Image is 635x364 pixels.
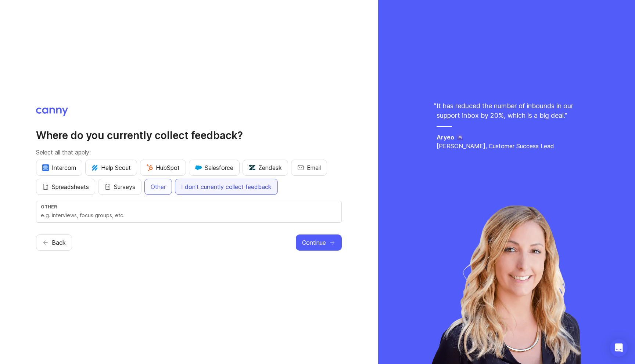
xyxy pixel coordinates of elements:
img: Canny logo [36,108,68,116]
img: kV1LT1TqjqNHPtRK7+FoaplE1qRq1yqhg056Z8K5Oc6xxgIuf0oNQ9LelJqbcyPisAf0C9LDpX5UIuAAAAAElFTkSuQmCC [92,164,98,171]
span: Salesforce [195,163,233,172]
span: Back [52,238,66,247]
span: I don't currently collect feedback [181,182,272,191]
span: Surveys [114,182,135,191]
div: Other [41,204,337,210]
p: Select all that apply: [36,148,342,157]
h5: Aryeo [437,133,454,142]
button: HubSpot [140,160,186,176]
div: Open Intercom Messenger [610,339,628,357]
button: I don't currently collect feedback [175,179,278,195]
button: Zendesk [243,160,288,176]
input: e.g. interviews, focus groups, etc. [41,211,337,219]
span: HubSpot [146,163,180,172]
button: Other [144,179,172,195]
img: GKxMRLiRsgdWqxrdBeWfGK5kaZ2alx1WifDSa2kSTsK6wyJURKhUuPoQRYzjholVGzT2A2owx2gHwZoyZHHCYJ8YNOAZj3DSg... [195,164,202,171]
button: Spreadsheets [36,179,95,195]
h2: Where do you currently collect feedback? [36,129,342,142]
span: Spreadsheets [52,182,89,191]
img: Aryeo logo [457,134,463,140]
button: Help Scout [85,160,137,176]
span: Continue [302,238,326,247]
button: Continue [296,234,342,251]
p: [PERSON_NAME], Customer Success Lead [437,142,576,150]
img: chelsea-96a536e71b9ea441f0eb6422f2eb9514.webp [431,203,582,364]
img: G+3M5qq2es1si5SaumCnMN47tP1CvAZneIVX5dcx+oz+ZLhv4kfP9DwAAAABJRU5ErkJggg== [146,164,153,171]
img: eRR1duPH6fQxdnSV9IruPjCimau6md0HxlPR81SIPROHX1VjYjAN9a41AAAAAElFTkSuQmCC [42,164,49,171]
span: Email [307,163,321,172]
span: Intercom [42,163,76,172]
p: It has reduced the number of inbounds in our support inbox by 20%, which is a big deal. " [437,101,576,120]
span: Zendesk [249,163,282,172]
span: Help Scout [92,163,131,172]
button: Salesforce [189,160,240,176]
button: Back [36,234,72,251]
button: Intercom [36,160,82,176]
button: Email [291,160,327,176]
span: Other [151,182,166,191]
img: UniZRqrCPz6BHUWevMzgDJ1FW4xaGg2egd7Chm8uY0Al1hkDyjqDa8Lkk0kDEdqKkBok+T4wfoD0P0o6UMciQ8AAAAASUVORK... [249,164,255,171]
button: Surveys [98,179,141,195]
